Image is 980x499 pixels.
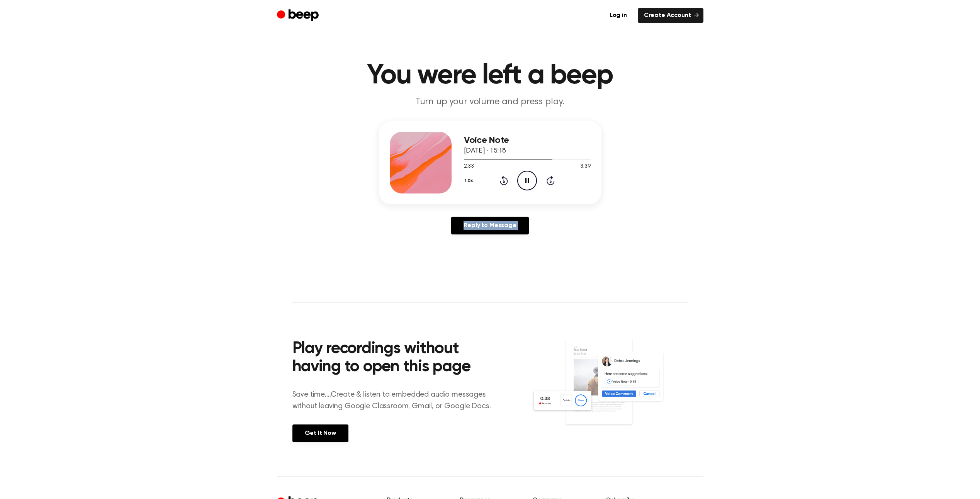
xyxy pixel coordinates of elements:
p: Save time....Create & listen to embedded audio messages without leaving Google Classroom, Gmail, ... [292,389,501,412]
h1: You were left a beep [292,62,688,90]
a: Reply to Message [451,217,528,234]
a: Log in [603,8,633,23]
span: 2:33 [464,163,474,171]
a: Get It Now [292,424,348,442]
h3: Voice Note [464,135,591,146]
span: 3:39 [580,163,590,171]
h2: Play recordings without having to open this page [292,340,501,377]
a: Create Account [638,8,703,23]
a: Beep [277,8,321,23]
button: 1.0x [464,174,476,187]
img: Voice Comments on Docs and Recording Widget [531,338,688,441]
span: [DATE] · 15:18 [464,148,506,154]
p: Turn up your volume and press play. [342,96,639,109]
